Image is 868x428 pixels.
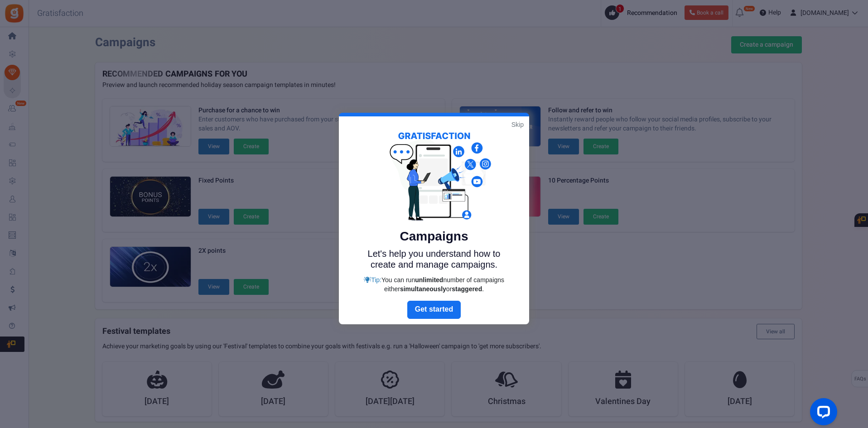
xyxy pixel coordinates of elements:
strong: unlimited [415,276,443,284]
span: You can run number of campaigns either or . [381,276,504,293]
div: Tip: [359,275,509,293]
p: Let's help you understand how to create and manage campaigns. [359,248,509,270]
strong: simultaneously [400,285,446,293]
strong: staggered [452,285,482,293]
a: Next [407,301,461,319]
h5: Campaigns [359,229,509,244]
a: Skip [511,120,524,129]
